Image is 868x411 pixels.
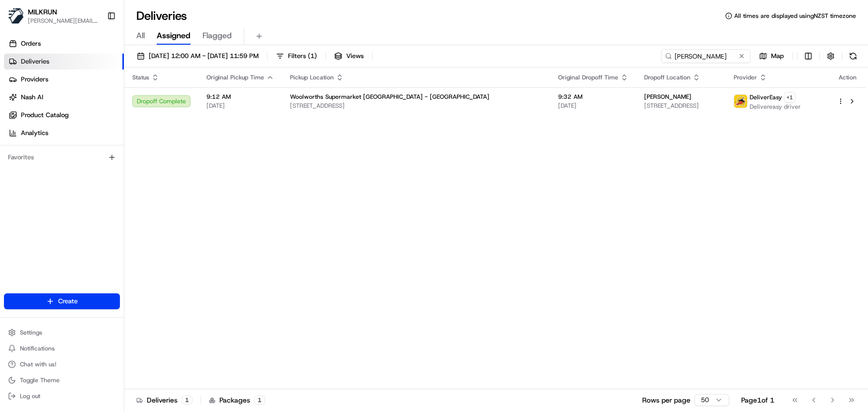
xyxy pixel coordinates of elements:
span: Delivereasy driver [750,103,801,111]
span: Analytics [21,129,48,137]
span: Log out [20,392,40,400]
button: Settings [4,326,120,340]
button: +1 [784,92,795,103]
div: 1 [254,396,265,405]
span: Provider [734,73,757,81]
button: Filters(1) [272,49,321,63]
button: [PERSON_NAME][EMAIL_ADDRESS][DOMAIN_NAME] [28,17,99,25]
span: Original Dropoff Time [558,73,618,81]
span: All [136,30,145,42]
a: Orders [4,36,124,52]
button: Create [4,293,120,309]
span: ( 1 ) [308,52,317,61]
button: Views [330,49,368,63]
button: [DATE] 12:00 AM - [DATE] 11:59 PM [132,49,263,63]
span: Dropoff Location [644,73,690,81]
div: Page 1 of 1 [741,395,774,405]
span: Settings [20,329,42,337]
span: 9:12 AM [206,93,274,101]
span: Orders [21,39,41,48]
span: Pickup Location [290,73,334,81]
span: Original Pickup Time [206,73,264,81]
span: Status [132,73,149,81]
span: Views [346,52,364,61]
a: Nash AI [4,89,124,105]
span: Filters [288,52,317,61]
button: Map [755,49,788,63]
div: Favorites [4,149,120,165]
button: Toggle Theme [4,373,120,387]
span: All times are displayed using NZST timezone [734,12,856,20]
span: Assigned [157,30,191,42]
span: Create [58,297,78,306]
span: Nash AI [21,93,43,102]
span: [STREET_ADDRESS] [290,102,542,110]
h1: Deliveries [136,8,187,24]
div: Deliveries [136,395,193,405]
span: DeliverEasy [750,93,782,101]
img: delivereasy_logo.png [734,95,747,108]
button: MILKRUNMILKRUN[PERSON_NAME][EMAIL_ADDRESS][DOMAIN_NAME] [4,4,103,28]
input: Type to search [661,49,751,63]
button: Notifications [4,342,120,355]
button: Chat with us! [4,357,120,371]
span: [STREET_ADDRESS] [644,102,718,110]
button: Log out [4,389,120,403]
span: Woolworths Supermarket [GEOGRAPHIC_DATA] - [GEOGRAPHIC_DATA] [290,93,489,101]
span: Chat with us! [20,360,56,368]
span: [DATE] 12:00 AM - [DATE] 11:59 PM [149,52,259,61]
span: Map [771,52,784,61]
div: Packages [209,395,265,405]
button: Refresh [846,49,860,63]
span: 9:32 AM [558,93,628,101]
span: Notifications [20,344,55,352]
span: Product Catalog [21,111,69,120]
span: [PERSON_NAME] [644,93,691,101]
span: [DATE] [558,102,628,110]
img: MILKRUN [8,8,24,24]
div: 1 [182,396,193,405]
a: Deliveries [4,54,124,69]
span: Toggle Theme [20,376,60,384]
a: Product Catalog [4,107,124,123]
button: MILKRUN [28,7,57,17]
span: Flagged [202,30,232,42]
div: Action [837,73,858,81]
span: [DATE] [206,102,274,110]
p: Rows per page [642,395,690,405]
a: Providers [4,71,124,87]
a: Analytics [4,125,124,141]
span: Deliveries [21,57,49,66]
span: Providers [21,75,48,84]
